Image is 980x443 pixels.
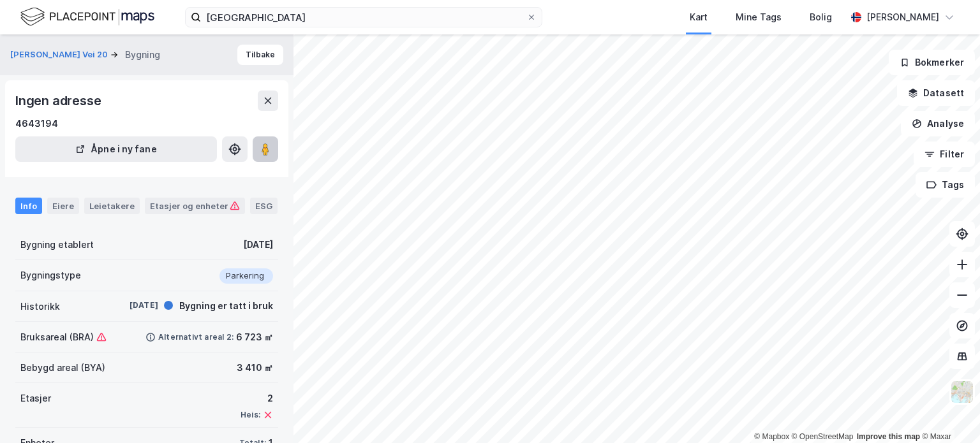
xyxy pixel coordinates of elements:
[901,111,975,136] button: Analyse
[950,380,974,404] img: Z
[754,432,789,441] a: Mapbox
[857,432,920,441] a: Improve this map
[20,391,51,406] div: Etasjer
[150,200,240,212] div: Etasjer og enheter
[250,198,278,214] div: ESG
[15,91,103,111] div: Ingen adresse
[236,330,273,345] div: 6 723 ㎡
[10,48,110,61] button: [PERSON_NAME] Vei 20
[810,10,832,25] div: Bolig
[107,300,158,311] div: [DATE]
[690,10,708,25] div: Kart
[237,45,283,65] button: Tilbake
[20,330,107,345] div: Bruksareal (BRA)
[889,50,975,75] button: Bokmerker
[792,432,854,441] a: OpenStreetMap
[736,10,782,25] div: Mine Tags
[237,360,273,375] div: 3 410 ㎡
[20,237,94,252] div: Bygning etablert
[125,47,160,62] div: Bygning
[47,198,79,214] div: Eiere
[20,299,60,314] div: Historikk
[20,268,81,283] div: Bygningstype
[15,136,217,162] button: Åpne i ny fane
[20,6,154,28] img: logo.f888ab2527a4732fd821a326f86c7f29.svg
[15,116,58,131] div: 4643194
[241,391,273,406] div: 2
[243,237,273,252] div: [DATE]
[15,198,42,214] div: Info
[179,298,273,314] div: Bygning er tatt i bruk
[158,332,234,342] div: Alternativt areal 2:
[914,142,975,167] button: Filter
[201,8,526,27] input: Søk på adresse, matrikkel, gårdeiere, leietakere eller personer
[916,172,975,198] button: Tags
[897,80,975,106] button: Datasett
[84,198,140,214] div: Leietakere
[916,382,980,443] div: Kontrollprogram for chat
[866,10,939,25] div: [PERSON_NAME]
[20,360,105,375] div: Bebygd areal (BYA)
[916,382,980,443] iframe: Chat Widget
[241,410,260,420] div: Heis:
